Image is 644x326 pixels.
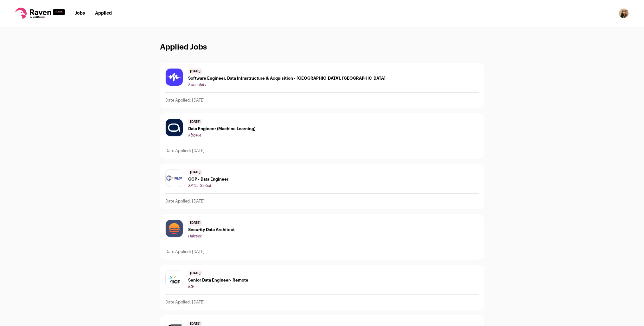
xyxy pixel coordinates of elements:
[160,265,484,310] a: [DATE] Senior Data Engineer- Remote ICF Date Applied: [DATE]
[188,177,228,182] span: GCP - Data Engineer
[188,227,235,232] span: Security Data Architect
[166,119,183,136] img: 9bb8f42bc2a01c8d2368b17f7f6ecb2cf3778cc0eeedc100ffeb73f28e689dc1.jpg
[166,175,183,181] img: 48b08c8922cd01b20da378ff150cd130447836b56f8d53862a80fcecb468a88d.png
[619,8,629,18] img: 8829396-medium_jpg
[188,184,211,188] span: 3Pillar Global
[165,300,205,305] p: Date Applied: [DATE]
[188,285,194,289] span: ICF
[160,42,484,53] h1: Applied Jobs
[188,68,202,75] span: [DATE]
[166,69,183,86] img: 59b05ed76c69f6ff723abab124283dfa738d80037756823f9fc9e3f42b66bce3.jpg
[160,63,484,108] a: [DATE] Software Engineer, Data Infrastructure & Acquisition - [GEOGRAPHIC_DATA], [GEOGRAPHIC_DATA...
[188,83,206,87] span: Speechify
[165,98,205,103] p: Date Applied: [DATE]
[165,148,205,153] p: Date Applied: [DATE]
[188,220,202,226] span: [DATE]
[160,215,484,259] a: [DATE] Security Data Architect Halcyon Date Applied: [DATE]
[160,164,484,209] a: [DATE] GCP - Data Engineer 3Pillar Global Date Applied: [DATE]
[188,234,202,238] span: Halcyon
[95,11,112,16] a: Applied
[188,126,255,131] span: Data Engineer (Machine Learning)
[165,249,205,254] p: Date Applied: [DATE]
[188,133,201,137] span: AbbVie
[188,169,202,176] span: [DATE]
[188,76,386,81] span: Software Engineer, Data Infrastructure & Acquisition - [GEOGRAPHIC_DATA], [GEOGRAPHIC_DATA]
[166,270,183,288] img: 8013e3267b1e474030b1efd6fe90d1f478d05fe112f47c18f3b75fbc5d8d3cee.jpg
[75,11,85,16] a: Jobs
[188,119,202,125] span: [DATE]
[165,199,205,204] p: Date Applied: [DATE]
[166,220,183,237] img: 988e7ef16dfded0c42ec362b9d2631725fa835f06338e3777ae8e166c44e2cac.jpg
[160,114,484,158] a: [DATE] Data Engineer (Machine Learning) AbbVie Date Applied: [DATE]
[619,8,629,18] button: Open dropdown
[188,278,248,283] span: Senior Data Engineer- Remote
[188,270,202,276] span: [DATE]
